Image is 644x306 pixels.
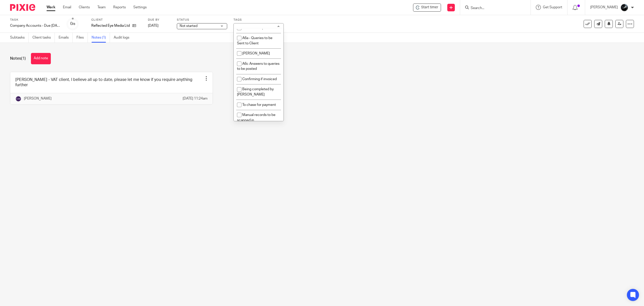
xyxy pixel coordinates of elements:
a: Notes (1) [92,33,110,43]
a: Work [47,5,55,10]
label: Status [177,18,227,22]
a: Clients [79,5,90,10]
span: [DATE] [148,24,158,27]
label: Due by [148,18,171,22]
span: [PERSON_NAME] [242,52,270,55]
span: Get Support [543,6,562,9]
div: 0 [70,21,75,27]
a: Emails [59,33,73,43]
h1: Notes [10,56,26,61]
a: Reports [113,5,126,10]
p: [PERSON_NAME] [590,5,618,10]
p: Reflected Eye Media Ltd [91,23,130,28]
a: Settings [133,5,147,10]
span: Manual records to be scanned in [237,113,275,122]
a: Subtasks [10,33,29,43]
span: Confirming if invoiced [242,77,277,81]
a: Email [63,5,71,10]
label: Tags [233,18,284,22]
a: Files [76,33,88,43]
a: Team [97,5,106,10]
img: svg%3E [15,96,21,102]
span: Start timer [421,5,438,10]
p: [PERSON_NAME] [24,96,52,101]
button: Add note [31,53,51,64]
img: 1000002122.jpg [620,4,628,12]
span: A6c Answers to queries to be posted [237,62,279,71]
a: Audit logs [114,33,133,43]
div: Company Accounts - Due 1st May 2023 Onwards [10,23,60,28]
div: Company Accounts - Due [DATE] Onwards [10,23,60,28]
span: To chase for payment [242,103,276,107]
a: Client tasks [32,33,55,43]
input: Search [470,6,515,11]
div: Reflected Eye Media Ltd - Company Accounts - Due 1st May 2023 Onwards [413,4,441,12]
label: Task [10,18,60,22]
span: A6a - Queries to be Sent to Client [237,36,272,45]
span: Being completed by [PERSON_NAME] [237,87,274,96]
small: /8 [72,23,75,25]
span: (1) [21,56,26,60]
span: Not started [180,24,197,28]
img: Pixie [10,4,35,11]
label: Client [91,18,142,22]
p: [DATE] 11:24am [183,96,208,101]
